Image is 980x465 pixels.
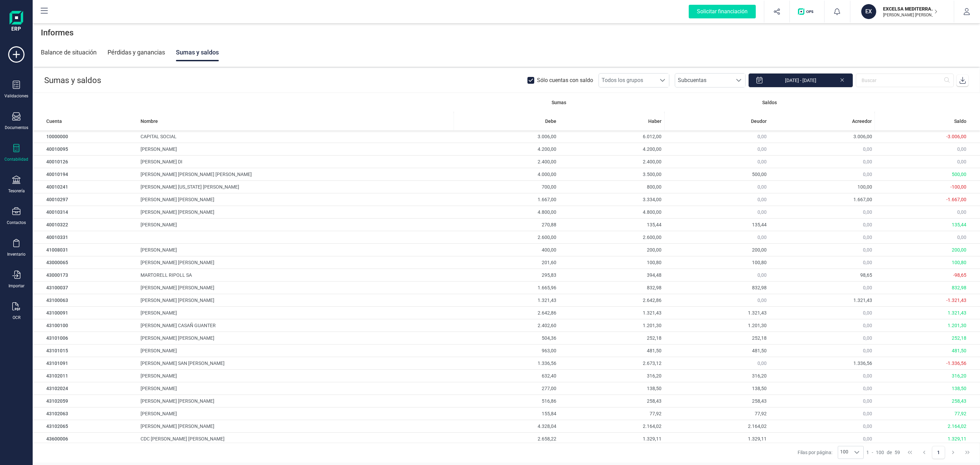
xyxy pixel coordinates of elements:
[538,235,556,240] span: 2.600,00
[138,193,454,206] td: [PERSON_NAME] [PERSON_NAME]
[138,282,454,294] td: [PERSON_NAME] [PERSON_NAME]
[863,335,872,341] span: 0,00
[138,181,454,193] td: [PERSON_NAME] [US_STATE] [PERSON_NAME]
[863,159,872,164] span: 0,00
[33,420,138,433] td: 43102065
[643,197,661,202] span: 3.334,00
[853,360,872,366] span: 1.336,56
[954,118,966,125] span: Saldo
[757,235,767,240] span: 0,00
[863,235,872,240] span: 0,00
[863,285,872,290] span: 0,00
[878,146,966,153] div: 0,00
[46,118,62,125] span: Cuenta
[545,118,556,125] span: Debe
[33,244,138,256] td: 41008031
[5,125,28,130] div: Documentos
[762,99,777,106] span: Saldos
[798,446,864,459] div: Filas por página:
[878,171,966,178] div: 500,00
[752,398,767,404] span: 258,43
[650,411,661,416] span: 77,92
[752,348,767,353] span: 481,50
[538,436,556,442] span: 2.658,22
[542,348,556,353] span: 963,00
[647,398,661,404] span: 258,43
[176,44,219,61] div: Sumas y saldos
[7,252,26,257] div: Inventario
[647,335,661,341] span: 252,18
[33,282,138,294] td: 43100037
[33,143,138,156] td: 40010095
[883,12,937,18] p: [PERSON_NAME] [PERSON_NAME]
[647,247,661,253] span: 200,00
[643,360,661,366] span: 2.673,12
[138,130,454,143] td: CAPITAL SOCIAL
[138,307,454,319] td: [PERSON_NAME]
[542,386,556,391] span: 277,00
[647,260,661,265] span: 100,80
[538,159,556,164] span: 2.400,00
[33,332,138,344] td: 43101006
[138,332,454,344] td: [PERSON_NAME] [PERSON_NAME]
[33,168,138,181] td: 40010194
[863,373,872,379] span: 0,00
[895,449,900,456] span: 59
[689,5,756,18] div: Solicitar financiación
[552,99,566,106] span: Sumas
[878,423,966,430] div: 2.164,02
[918,446,931,459] button: Previous Page
[647,386,661,391] span: 138,50
[752,222,767,227] span: 135,44
[33,382,138,395] td: 43102024
[138,420,454,433] td: [PERSON_NAME] [PERSON_NAME]
[838,446,850,459] span: 100
[863,209,872,215] span: 0,00
[538,423,556,429] span: 4.328,04
[138,382,454,395] td: [PERSON_NAME]
[863,310,872,316] span: 0,00
[648,118,661,125] span: Haber
[863,398,872,404] span: 0,00
[752,335,767,341] span: 252,18
[878,272,966,278] div: -98,65
[853,134,872,139] span: 3.006,00
[757,197,767,202] span: 0,00
[647,222,661,227] span: 135,44
[141,118,158,125] span: Nombre
[647,272,661,278] span: 394,48
[878,234,966,241] div: 0,00
[542,272,556,278] span: 295,83
[757,146,767,152] span: 0,00
[878,322,966,329] div: 1.201,30
[538,172,556,177] span: 4.000,00
[647,348,661,353] span: 481,50
[138,294,454,307] td: [PERSON_NAME] [PERSON_NAME]
[4,93,28,99] div: Validaciones
[863,423,872,429] span: 0,00
[878,385,966,392] div: 138,50
[138,168,454,181] td: [PERSON_NAME] [PERSON_NAME] [PERSON_NAME]
[542,398,556,404] span: 516,86
[542,222,556,227] span: 270,88
[9,283,24,289] div: Importar
[878,360,966,367] div: -1.336,56
[878,158,966,165] div: 0,00
[853,197,872,202] span: 1.667,00
[33,219,138,231] td: 40010322
[643,423,661,429] span: 2.164,02
[878,196,966,203] div: -1.667,00
[748,436,767,442] span: 1.329,11
[863,247,872,253] span: 0,00
[538,146,556,152] span: 4.200,00
[44,76,101,85] span: Sumas y saldos
[878,133,966,140] div: -3.006,00
[643,310,661,316] span: 1.321,43
[33,231,138,244] td: 40010331
[138,269,454,282] td: MARTORELL RIPOLL SA
[33,395,138,407] td: 43102059
[866,449,900,456] div: -
[542,411,556,416] span: 155,84
[647,285,661,290] span: 832,98
[13,315,20,320] div: OCR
